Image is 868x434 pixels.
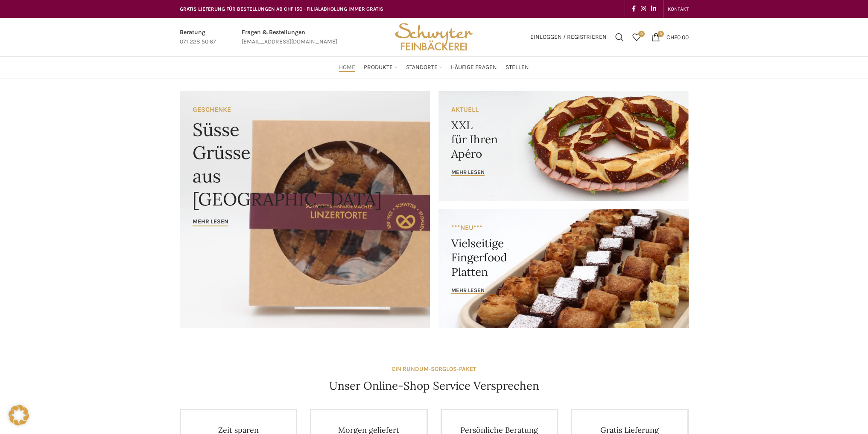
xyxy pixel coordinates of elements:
span: Home [339,64,355,72]
a: Facebook social link [629,3,638,15]
span: 0 [658,31,664,37]
a: Infobox link [180,28,216,47]
a: Produkte [364,59,397,76]
a: Linkedin social link [649,3,659,15]
a: Häufige Fragen [451,59,497,76]
a: Stellen [506,59,529,76]
a: Home [339,59,355,76]
a: Site logo [392,33,476,40]
a: Standorte [406,59,442,76]
span: Stellen [506,64,529,72]
a: Instagram social link [638,3,649,15]
a: Einloggen / Registrieren [526,29,611,46]
span: Einloggen / Registrieren [530,34,607,40]
span: Häufige Fragen [451,64,497,72]
a: Banner link [438,91,689,201]
strong: EIN RUNDUM-SORGLOS-PAKET [392,365,476,373]
div: Meine Wunschliste [628,29,645,46]
span: KONTAKT [668,6,689,12]
a: Banner link [438,209,689,328]
h4: Unser Online-Shop Service Versprechen [329,378,539,393]
div: Secondary navigation [663,0,693,17]
a: 0 CHF0.00 [647,29,693,46]
span: Produkte [364,64,393,72]
a: Suchen [611,29,628,46]
a: 0 [628,29,645,46]
a: Banner link [180,91,430,328]
a: Infobox link [242,28,337,47]
span: CHF [666,33,677,41]
span: 0 [638,31,645,37]
div: Main navigation [175,59,693,76]
img: Bäckerei Schwyter [392,18,476,56]
span: Standorte [406,64,438,72]
bdi: 0.00 [666,33,689,41]
a: KONTAKT [668,0,689,17]
span: GRATIS LIEFERUNG FÜR BESTELLUNGEN AB CHF 150 - FILIALABHOLUNG IMMER GRATIS [180,6,383,12]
